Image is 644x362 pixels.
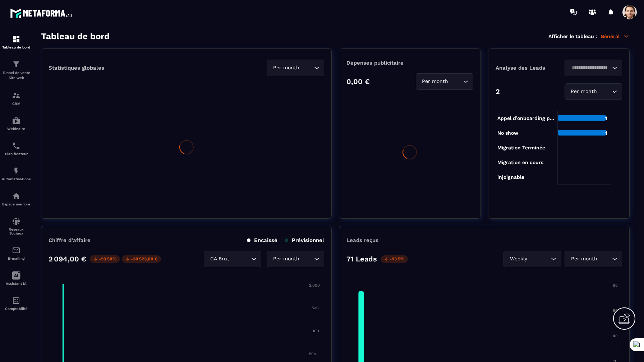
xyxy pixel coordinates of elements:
span: Weekly [508,255,529,263]
a: emailemailE-mailing [2,241,31,266]
p: 0,00 € [346,77,370,86]
span: CA Brut [208,255,231,263]
div: Search for option [204,251,261,267]
p: Tableau de bord [2,45,31,49]
img: social-network [12,217,20,226]
img: formation [12,60,20,69]
a: formationformationTableau de bord [2,29,31,55]
span: Per month [569,88,599,96]
img: automations [12,167,20,175]
tspan: No show [497,130,518,136]
img: logo [10,6,75,20]
span: Per month [420,78,450,85]
p: Analyse des Leads [496,65,559,71]
img: formation [12,91,20,100]
img: accountant [12,296,20,305]
input: Search for option [231,255,249,263]
tspan: 1,000 [309,329,319,333]
p: Comptabilité [2,307,31,311]
a: schedulerschedulerPlanificateur [2,136,31,161]
span: Per month [271,64,301,72]
input: Search for option [569,64,610,72]
p: Leads reçus [346,237,378,243]
tspan: Migration Terminée [497,145,545,151]
div: Search for option [267,251,324,267]
input: Search for option [599,255,610,263]
a: formationformationCRM [2,86,31,111]
img: scheduler [12,141,20,150]
tspan: 80 [613,283,618,288]
tspan: 40 [613,334,618,338]
p: Statistiques globales [49,65,104,71]
tspan: Appel d’onboarding p... [497,115,554,121]
tspan: injoignable [497,174,524,180]
p: Tunnel de vente Site web [2,70,31,80]
span: Per month [271,255,301,263]
tspan: Migration en cours [497,159,543,166]
p: 71 Leads [346,255,377,263]
a: automationsautomationsAutomatisations [2,161,31,186]
span: Per month [569,255,599,263]
input: Search for option [450,78,461,85]
a: social-networksocial-networkRéseaux Sociaux [2,212,31,241]
img: formation [12,35,20,43]
div: Search for option [565,83,622,100]
img: automations [12,116,20,125]
tspan: 1,500 [309,306,319,310]
p: -93.58% [90,255,120,263]
p: Webinaire [2,127,31,131]
a: automationsautomationsEspace membre [2,186,31,212]
p: Automatisations [2,177,31,181]
a: automationsautomationsWebinaire [2,111,31,136]
p: Afficher le tableau : [548,33,597,39]
p: Espace membre [2,202,31,206]
div: Search for option [565,60,622,76]
h3: Tableau de bord [41,31,110,41]
input: Search for option [599,88,610,96]
p: 2 [496,87,500,96]
div: Search for option [503,251,561,267]
p: Planificateur [2,152,31,156]
a: accountantaccountantComptabilité [2,291,31,316]
div: Search for option [416,73,473,90]
img: automations [12,192,20,200]
a: Assistant IA [2,266,31,291]
p: Assistant IA [2,282,31,286]
p: 2 094,00 € [49,255,86,263]
p: Dépenses publicitaire [346,60,473,66]
img: email [12,246,20,255]
tspan: 2,000 [309,283,320,288]
div: Search for option [267,60,324,76]
p: Prévisionnel [285,237,324,243]
p: Général [601,33,630,40]
p: CRM [2,102,31,106]
p: -93.5% [381,255,408,263]
input: Search for option [301,255,312,263]
p: -30 523,00 € [122,255,161,263]
div: Search for option [565,251,622,267]
tspan: 500 [309,352,316,356]
p: E-mailing [2,256,31,260]
p: Réseaux Sociaux [2,227,31,235]
p: Encaissé [247,237,277,243]
p: Chiffre d’affaire [49,237,91,243]
input: Search for option [301,64,312,72]
input: Search for option [529,255,549,263]
a: formationformationTunnel de vente Site web [2,55,31,86]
